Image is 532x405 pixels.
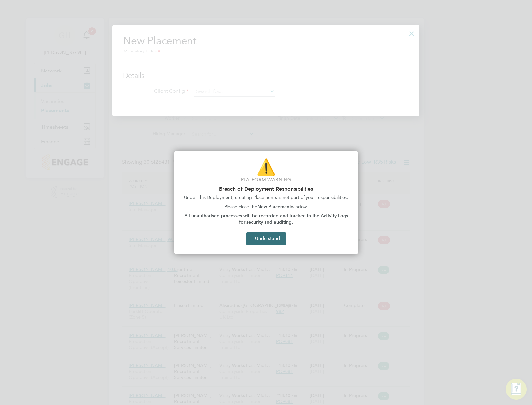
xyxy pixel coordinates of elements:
strong: All unauthorised processes will be recorded and tracked in the Activity Logs for security and aud... [184,213,349,225]
button: I Understand [246,232,286,245]
p: Under this Deployment, creating Placements is not part of your responsibilities. [182,194,350,201]
span: Please close the [224,204,257,210]
p: ⚠️ [182,156,350,178]
h2: Breach of Deployment Responsibilities [182,186,350,192]
span: window. [291,204,308,210]
div: Breach of Deployment Warning [174,151,358,254]
strong: New Placement [257,204,291,210]
p: Platform Warning [182,177,350,183]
